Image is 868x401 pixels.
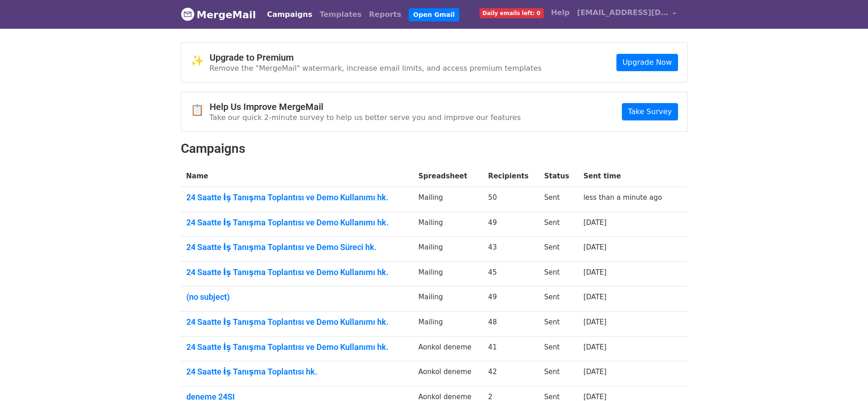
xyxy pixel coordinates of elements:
th: Spreadsheet [413,166,483,187]
td: Mailing [413,312,483,337]
td: 49 [483,286,539,312]
span: ✨ [190,54,210,68]
td: Mailing [413,212,483,237]
th: Sent time [578,166,676,187]
span: 📋 [190,104,210,117]
h2: Campaigns [181,141,688,156]
td: Aonkol deneme [413,361,483,386]
a: Reports [365,5,405,24]
a: [DATE] [584,393,607,401]
a: Take Survey [622,103,678,120]
a: MergeMail [181,5,256,24]
a: Templates [316,5,365,24]
th: Status [539,166,578,187]
td: Mailing [413,286,483,312]
a: less than a minute ago [584,193,662,202]
h4: Help Us Improve MergeMail [210,101,521,112]
a: [DATE] [584,243,607,251]
td: Mailing [413,187,483,212]
td: Sent [539,212,578,237]
td: Sent [539,336,578,361]
td: 42 [483,361,539,386]
td: Aonkol deneme [413,336,483,361]
th: Recipients [483,166,539,187]
h4: Upgrade to Premium [210,52,542,63]
a: 24 Saatte İş Tanışma Toplantısı hk. [186,367,408,377]
td: 49 [483,212,539,237]
a: Open Gmail [409,8,459,21]
a: [DATE] [584,343,607,351]
td: Mailing [413,237,483,262]
td: Sent [539,187,578,212]
span: [EMAIL_ADDRESS][DOMAIN_NAME] [577,7,668,18]
a: Daily emails left: 0 [476,4,547,22]
td: Mailing [413,261,483,286]
th: Name [181,166,413,187]
td: Sent [539,237,578,262]
a: 24 Saatte İş Tanışma Toplantısı ve Demo Kullanımı hk. [186,193,408,203]
a: 24 Saatte İş Tanışma Toplantısı ve Demo Kullanımı hk. [186,317,408,327]
a: [EMAIL_ADDRESS][DOMAIN_NAME] [573,4,680,25]
td: 45 [483,261,539,286]
p: Remove the "MergeMail" watermark, increase email limits, and access premium templates [210,63,542,73]
a: 24 Saatte İş Tanışma Toplantısı ve Demo Kullanımı hk. [186,267,408,277]
a: [DATE] [584,368,607,376]
a: [DATE] [584,219,607,227]
span: Daily emails left: 0 [479,8,544,18]
td: Sent [539,312,578,337]
a: [DATE] [584,268,607,276]
a: Campaigns [263,5,316,24]
a: 24 Saatte İş Tanışma Toplantısı ve Demo Kullanımı hk. [186,342,408,352]
a: Help [547,4,573,22]
p: Take our quick 2-minute survey to help us better serve you and improve our features [210,113,521,122]
td: 41 [483,336,539,361]
a: Upgrade Now [616,54,678,71]
td: Sent [539,361,578,386]
a: [DATE] [584,318,607,326]
td: 50 [483,187,539,212]
a: 24 Saatte İş Tanışma Toplantısı ve Demo Kullanımı hk. [186,218,408,228]
td: 43 [483,237,539,262]
td: 48 [483,312,539,337]
a: (no subject) [186,292,408,302]
img: MergeMail logo [181,7,195,21]
td: Sent [539,261,578,286]
a: [DATE] [584,293,607,301]
td: Sent [539,286,578,312]
a: 24 Saatte İş Tanışma Toplantısı ve Demo Süreci hk. [186,242,408,252]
